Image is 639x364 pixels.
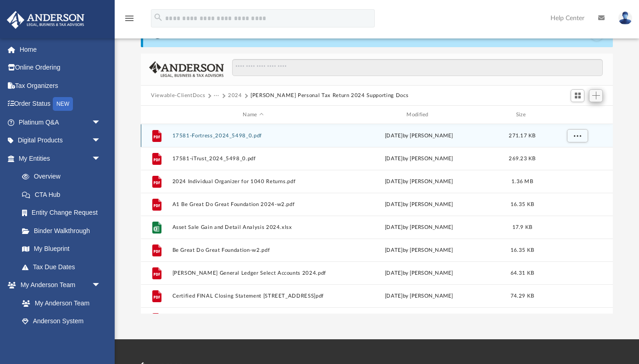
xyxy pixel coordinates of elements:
[172,247,334,253] button: Be Great Do Great Foundation-w2.pdf
[589,89,603,102] button: Add
[338,269,500,277] div: [DATE] by [PERSON_NAME]
[172,224,334,230] button: Asset Sale Gain and Detail Analysis 2024.xlsx
[153,12,163,22] i: search
[53,97,73,111] div: NEW
[92,276,110,295] span: arrow_drop_down
[145,111,168,119] div: id
[13,330,110,348] a: Client Referrals
[338,292,500,300] div: [DATE] by [PERSON_NAME]
[512,225,533,230] span: 17.9 KB
[338,155,500,163] div: [DATE] by [PERSON_NAME]
[13,222,115,240] a: Binder Walkthrough
[618,11,632,25] img: User Pic
[124,17,135,24] a: menu
[172,156,334,162] button: 17581-iTrust_2024_5498_0.pdf
[13,294,106,312] a: My Anderson Team
[214,92,220,100] button: ···
[92,131,110,150] span: arrow_drop_down
[124,13,135,24] i: menu
[511,202,534,207] span: 16.35 KB
[338,111,500,119] div: Modified
[13,312,110,331] a: Anderson System
[13,168,115,186] a: Overview
[504,111,541,119] div: Size
[141,124,613,314] div: grid
[232,59,603,76] input: Search files and folders
[6,76,115,95] a: Tax Organizers
[338,132,500,140] div: [DATE] by [PERSON_NAME]
[13,258,115,276] a: Tax Due Dates
[172,270,334,276] button: [PERSON_NAME] General Ledger Select Accounts 2024.pdf
[511,271,534,276] span: 64.31 KB
[151,92,205,100] button: Viewable-ClientDocs
[13,204,115,222] a: Entity Change Request
[6,113,115,131] a: Platinum Q&Aarrow_drop_down
[6,131,115,150] a: Digital Productsarrow_drop_down
[511,293,534,299] span: 74.29 KB
[545,111,609,119] div: id
[511,248,534,253] span: 16.35 KB
[172,179,334,185] button: 2024 Individual Organizer for 1040 Returns.pdf
[338,201,500,209] div: [DATE] by [PERSON_NAME]
[92,149,110,168] span: arrow_drop_down
[338,178,500,186] div: [DATE] by [PERSON_NAME]
[92,113,110,132] span: arrow_drop_down
[509,133,535,138] span: 271.17 KB
[13,185,115,204] a: CTA Hub
[509,156,535,161] span: 269.23 KB
[228,92,242,100] button: 2024
[4,11,87,29] img: Anderson Advisors Platinum Portal
[172,133,334,139] button: 17581-Fortress_2024_5498_0.pdf
[338,246,500,255] div: [DATE] by [PERSON_NAME]
[338,223,500,232] div: [DATE] by [PERSON_NAME]
[250,92,408,100] button: [PERSON_NAME] Personal Tax Return 2024 Supporting Docs
[172,293,334,299] button: Certified FINAL Closing Statement [STREET_ADDRESS]pdf
[6,59,115,77] a: Online Ordering
[567,129,588,143] button: More options
[172,201,334,207] button: A1 Be Great Do Great Foundation 2024-w2.pdf
[172,111,334,119] div: Name
[571,89,584,102] button: Switch to Grid View
[6,276,110,294] a: My Anderson Teamarrow_drop_down
[6,149,115,168] a: My Entitiesarrow_drop_down
[6,95,115,114] a: Order StatusNEW
[13,240,110,258] a: My Blueprint
[511,179,533,184] span: 1.36 MB
[6,40,115,59] a: Home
